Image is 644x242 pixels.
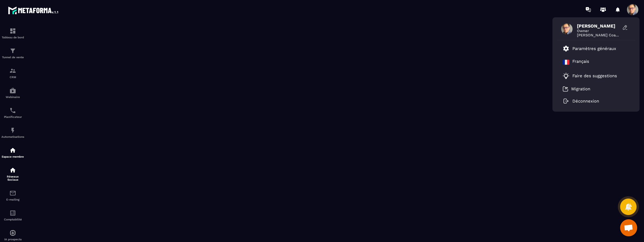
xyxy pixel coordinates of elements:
[1,205,24,225] a: accountantaccountantComptabilité
[1,76,24,79] p: CRM
[563,86,590,92] a: Migration
[1,63,24,83] a: formationformationCRM
[572,73,617,78] p: Faire des suggestions
[1,185,24,205] a: emailemailE-mailing
[1,238,24,241] p: IA prospects
[1,56,24,59] p: Tunnel de vente
[9,127,16,134] img: automations
[563,72,622,79] a: Faire des suggestions
[8,5,59,15] img: logo
[1,218,24,221] p: Comptabilité
[1,103,24,123] a: schedulerschedulerPlanificateur
[577,29,620,33] span: Owner
[1,155,24,158] p: Espace membre
[1,162,24,185] a: social-networksocial-networkRéseaux Sociaux
[577,33,620,37] span: [PERSON_NAME] Coaching
[1,198,24,201] p: E-mailing
[577,23,620,29] span: [PERSON_NAME]
[572,59,589,66] p: Français
[1,135,24,138] p: Automatisations
[1,175,24,181] p: Réseaux Sociaux
[1,123,24,143] a: automationsautomationsAutomatisations
[9,107,16,114] img: scheduler
[9,87,16,94] img: automations
[1,43,24,63] a: formationformationTunnel de vente
[571,86,590,91] p: Migration
[9,230,16,236] img: automations
[1,95,24,99] p: Webinaire
[9,147,16,154] img: automations
[9,28,16,34] img: formation
[1,83,24,103] a: automationsautomationsWebinaire
[9,167,16,174] img: social-network
[9,210,16,216] img: accountant
[620,219,637,236] a: Ouvrir le chat
[9,47,16,54] img: formation
[572,46,616,51] p: Paramètres généraux
[1,36,24,39] p: Tableau de bord
[9,67,16,74] img: formation
[1,115,24,118] p: Planificateur
[572,99,599,104] p: Déconnexion
[563,45,616,52] a: Paramètres généraux
[1,143,24,162] a: automationsautomationsEspace membre
[9,190,16,197] img: email
[1,23,24,43] a: formationformationTableau de bord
